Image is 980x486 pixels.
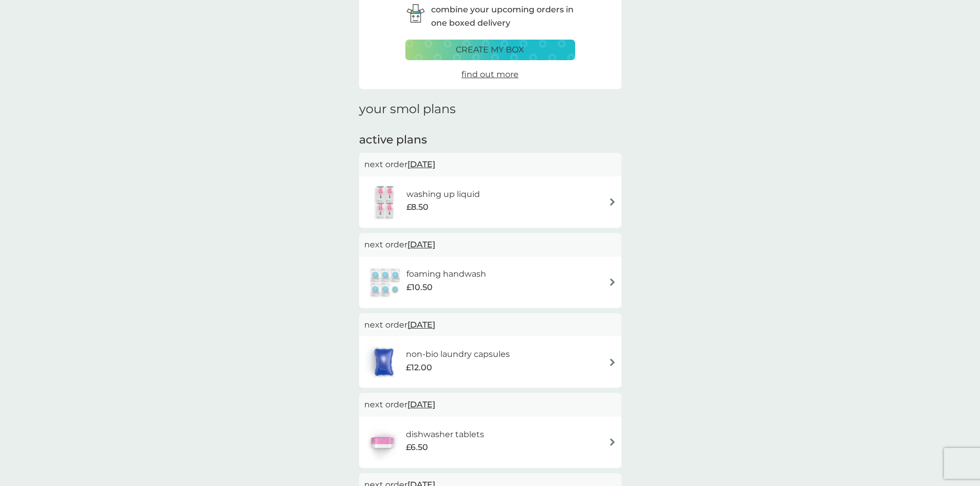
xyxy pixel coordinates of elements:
img: dishwasher tablets [364,424,400,460]
p: create my box [456,43,524,57]
h2: active plans [359,132,621,148]
span: [DATE] [407,315,435,335]
p: next order [364,398,616,411]
img: arrow right [609,278,616,286]
h1: your smol plans [359,102,621,117]
span: find out more [461,69,519,79]
button: create my box [405,40,575,60]
span: £6.50 [406,441,428,454]
p: combine your upcoming orders in one boxed delivery [431,3,575,29]
span: [DATE] [407,235,435,255]
span: £8.50 [406,201,429,214]
h6: dishwasher tablets [406,428,484,441]
span: £12.00 [406,361,432,374]
img: arrow right [609,198,616,206]
img: washing up liquid [364,184,406,220]
span: [DATE] [407,394,435,415]
span: £10.50 [406,281,433,294]
img: non-bio laundry capsules [364,344,403,380]
h6: non-bio laundry capsules [406,348,510,361]
p: next order [364,238,616,251]
img: arrow right [609,358,616,366]
span: [DATE] [407,154,435,174]
img: arrow right [609,438,616,446]
h6: washing up liquid [406,188,480,201]
p: next order [364,318,616,332]
h6: foaming handwash [406,267,486,281]
p: next order [364,158,616,171]
a: find out more [461,68,519,81]
img: foaming handwash [364,264,406,300]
